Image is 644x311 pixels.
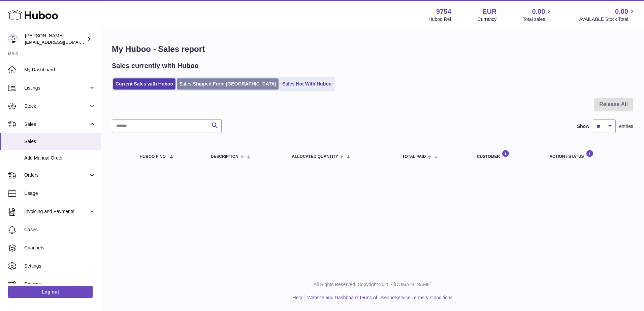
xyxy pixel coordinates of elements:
a: Current Sales with Huboo [113,78,175,90]
span: entries [619,123,633,130]
div: [PERSON_NAME] [25,33,86,45]
span: Cases [24,227,96,233]
span: Total sales [523,16,553,23]
a: 0.00 AVAILABLE Stock Total [579,7,636,23]
a: Log out [8,286,93,298]
span: Description [211,154,238,159]
span: Orders [24,172,89,178]
span: Settings [24,263,96,269]
strong: 9754 [436,7,451,16]
a: Sales Not With Huboo [280,78,334,90]
span: Channels [24,245,96,251]
a: 0.00 Total sales [523,7,553,23]
span: AVAILABLE Stock Total [579,16,636,23]
span: Invoicing and Payments [24,208,89,215]
span: Stock [24,103,89,109]
p: All Rights Reserved. Copyright 2025 - [DOMAIN_NAME] [106,281,639,288]
h1: My Huboo - Sales report [112,44,633,55]
div: Customer [477,150,536,159]
h2: Sales currently with Huboo [112,61,199,70]
span: Add Manual Order [24,155,96,161]
a: Website and Dashboard Terms of Use [307,295,387,300]
span: ALLOCATED Quantity [292,154,338,159]
span: Sales [24,121,89,128]
span: [EMAIL_ADDRESS][DOMAIN_NAME] [25,39,99,45]
span: Returns [24,281,96,287]
div: Currency [478,16,497,23]
span: My Dashboard [24,67,96,73]
a: Service Terms & Conditions [395,295,453,300]
span: Total paid [402,154,426,159]
span: Listings [24,85,89,91]
div: Huboo Ref [429,16,451,23]
li: and [305,295,452,301]
span: 0.00 [532,7,545,16]
div: Action / Status [549,150,626,159]
strong: EUR [482,7,496,16]
span: Huboo P no [140,154,166,159]
span: Sales [24,138,96,145]
img: info@fieldsluxury.london [8,34,18,44]
span: 0.00 [615,7,628,16]
span: Usage [24,190,96,197]
a: Sales Shipped From [GEOGRAPHIC_DATA] [177,78,279,90]
a: Help [293,295,302,300]
label: Show [577,123,589,130]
